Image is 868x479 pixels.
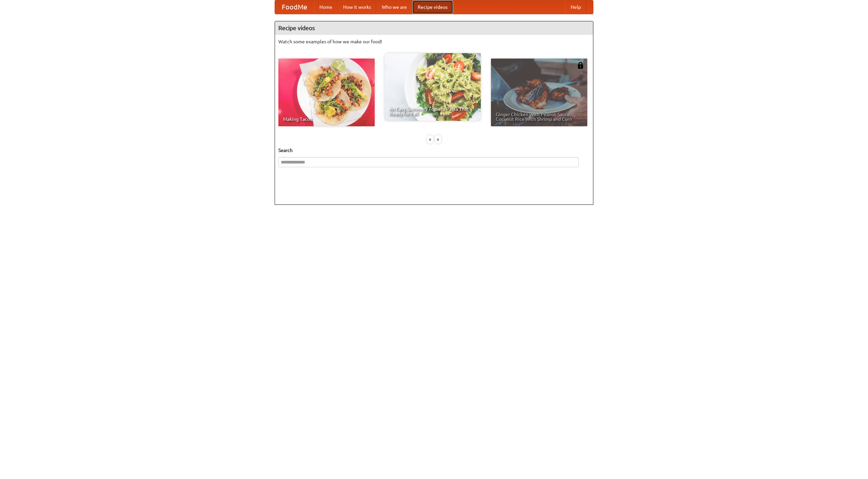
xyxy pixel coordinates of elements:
a: How it works [338,0,376,14]
div: » [435,135,441,144]
a: An Easy, Summery Tomato Pasta That's Ready for Fall [384,53,481,121]
div: « [427,135,433,144]
a: Help [565,0,586,14]
a: Home [314,0,338,14]
span: Making Tacos [283,117,370,122]
img: 483408.png [577,62,584,69]
a: Who we are [376,0,412,14]
h4: Recipe videos [275,21,593,35]
p: Watch some examples of how we make our food! [278,38,590,45]
a: Making Tacos [278,59,375,126]
a: FoodMe [275,0,314,14]
h5: Search [278,147,590,154]
span: An Easy, Summery Tomato Pasta That's Ready for Fall [389,107,476,116]
a: Recipe videos [412,0,453,14]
